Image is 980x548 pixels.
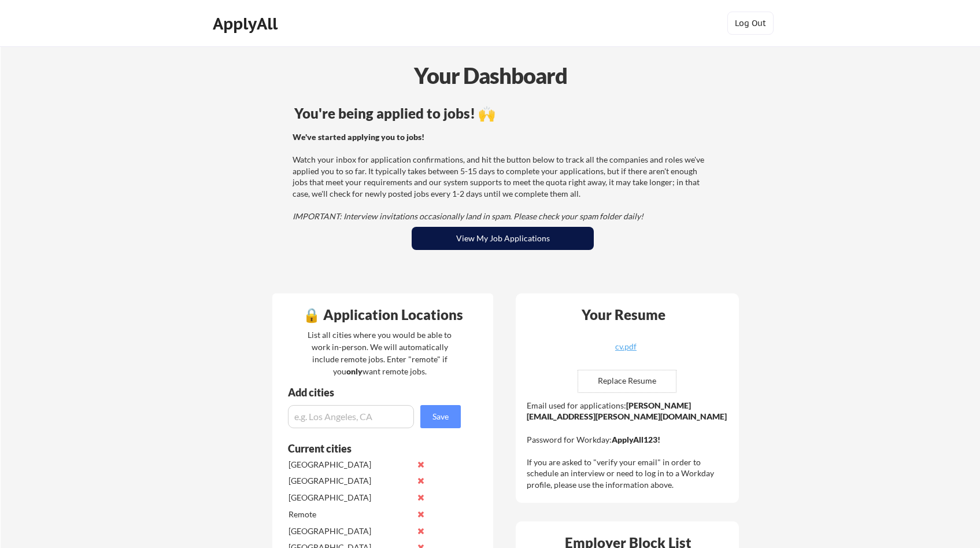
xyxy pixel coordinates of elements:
div: cv.pdf [557,343,694,351]
button: View My Job Applications [412,227,594,250]
div: Your Resume [566,308,681,322]
button: Log Out [727,12,774,35]
div: Your Dashboard [1,59,980,92]
input: e.g. Los Angeles, CA [288,405,414,428]
strong: [PERSON_NAME][EMAIL_ADDRESS][PERSON_NAME][DOMAIN_NAME] [527,400,727,422]
div: Email used for applications: Password for Workday: If you are asked to "verify your email" in ord... [527,400,731,491]
strong: only [346,366,363,376]
div: ApplyAll [213,14,281,34]
strong: We've started applying you to jobs! [293,132,424,142]
strong: ApplyAll123! [612,435,660,444]
div: Remote [289,509,411,520]
div: Add cities [288,387,464,398]
div: You're being applied to jobs! 🙌 [294,106,711,120]
div: 🔒 Application Locations [275,308,490,322]
button: Save [420,405,461,428]
div: [GEOGRAPHIC_DATA] [289,459,411,470]
em: IMPORTANT: Interview invitations occasionally land in spam. Please check your spam folder daily! [293,211,644,221]
div: [GEOGRAPHIC_DATA] [289,475,411,487]
div: [GEOGRAPHIC_DATA] [289,492,411,503]
div: Current cities [288,443,448,454]
div: List all cities where you would be able to work in-person. We will automatically include remote j... [300,329,459,377]
div: Watch your inbox for application confirmations, and hit the button below to track all the compani... [293,131,709,222]
div: [GEOGRAPHIC_DATA] [289,525,411,537]
a: cv.pdf [557,343,694,361]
